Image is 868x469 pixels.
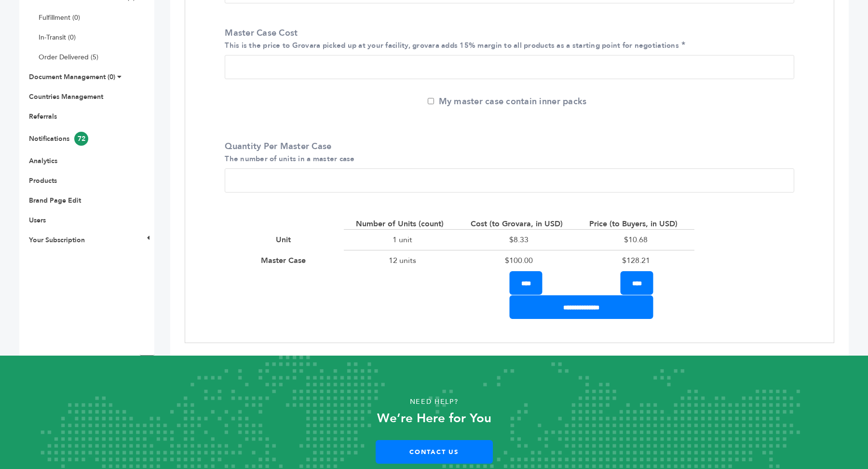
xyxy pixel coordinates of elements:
[344,250,461,271] div: 12 units
[29,134,88,143] a: Notifications72
[29,72,115,82] a: Document Management (0)
[29,235,85,245] a: Your Subscription
[376,440,493,464] a: Contact Us
[461,250,577,271] div: $100.00
[39,53,98,62] a: Order Delivered (5)
[471,219,568,229] div: Cost (to Grovara, in USD)
[225,41,679,50] small: This is the price to Grovara picked up at your facility, grovara adds 15% margin to all products ...
[261,255,311,266] div: Master Case
[225,27,789,51] label: Master Case Cost
[39,33,76,42] a: In-Transit (0)
[74,132,88,146] span: 72
[578,250,694,271] div: $128.21
[43,395,825,409] p: Need Help?
[29,216,46,225] a: Users
[428,98,434,104] input: My master case contain inner packs
[589,219,682,229] div: Price (to Buyers, in USD)
[276,234,296,245] div: Unit
[225,154,354,164] small: The number of units in a master case
[29,92,103,101] a: Countries Management
[578,229,694,250] div: $10.68
[225,140,789,165] label: Quantity Per Master Case
[29,196,81,205] a: Brand Page Edit
[39,13,80,22] a: Fulfillment (0)
[377,410,491,427] strong: We’re Here for You
[428,96,587,108] label: My master case contain inner packs
[29,176,57,185] a: Products
[344,229,461,250] div: 1 unit
[29,156,57,166] a: Analytics
[29,112,57,121] a: Referrals
[356,219,448,229] div: Number of Units (count)
[461,229,577,250] div: $8.33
